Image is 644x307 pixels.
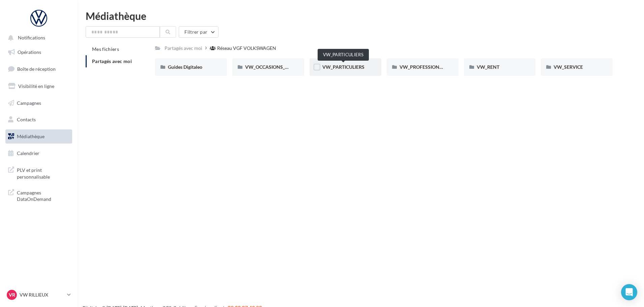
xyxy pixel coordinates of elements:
span: Mes fichiers [92,46,119,52]
span: VW_PARTICULIERS [322,64,364,70]
div: Médiathèque [86,11,636,21]
a: Opérations [4,45,74,59]
a: Campagnes [4,96,74,110]
a: Médiathèque [4,129,74,144]
p: VW RILLIEUX [20,291,64,298]
span: VW_OCCASIONS_GARANTIES [245,64,311,70]
span: Campagnes DataOnDemand [17,188,69,203]
span: Calendrier [17,150,39,156]
a: VR VW RILLIEUX [5,288,72,301]
span: Médiathèque [17,133,45,139]
div: Open Intercom Messenger [621,284,637,300]
span: Guides Digitaleo [168,64,202,70]
span: Campagnes [17,100,41,105]
a: Contacts [4,113,74,127]
div: VW_PARTICULIERS [318,49,369,61]
span: VW_SERVICE [554,64,583,70]
span: Contacts [17,117,36,122]
span: Boîte de réception [17,66,56,72]
a: PLV et print personnalisable [4,163,74,183]
span: Visibilité en ligne [18,83,54,89]
a: Calendrier [4,146,74,160]
button: Filtrer par [179,26,218,38]
span: VW_RENT [477,64,499,70]
span: Notifications [18,35,45,41]
span: VW_PROFESSIONNELS [400,64,451,70]
div: Réseau VGF VOLKSWAGEN [217,45,276,52]
span: PLV et print personnalisable [17,165,69,180]
a: Boîte de réception [4,62,74,76]
span: VR [9,291,15,298]
a: Visibilité en ligne [4,79,74,93]
div: Partagés avec moi [165,45,202,52]
a: Campagnes DataOnDemand [4,185,74,205]
span: Opérations [18,49,41,55]
span: Partagés avec moi [92,58,132,64]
